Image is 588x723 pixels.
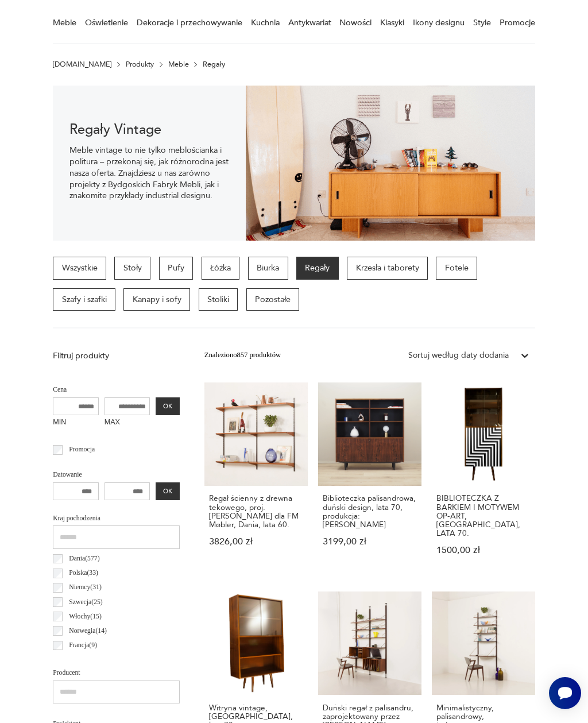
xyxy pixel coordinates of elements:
p: Czechosłowacja ( 6 ) [69,654,121,666]
a: Wszystkie [53,257,106,280]
a: BIBLIOTECZKA Z BARKIEM I MOTYWEM OP-ART, POLSKA, LATA 70.BIBLIOTECZKA Z BARKIEM I MOTYWEM OP-ART,... [432,382,535,575]
img: dff48e7735fce9207bfd6a1aaa639af4.png [246,86,535,241]
p: Filtruj produkty [53,350,180,362]
label: MAX [105,415,150,431]
label: MIN [53,415,99,431]
a: Ikony designu [413,3,465,42]
p: Polska ( 33 ) [69,567,98,579]
a: Stoły [114,257,150,280]
a: Nowości [339,3,372,42]
p: 3826,00 zł [209,538,303,546]
a: Produkty [126,60,154,68]
a: Łóżka [202,257,240,280]
a: Meble [53,3,76,42]
a: Pozostałe [246,288,300,311]
a: Szafy i szafki [53,288,115,311]
a: Pufy [159,257,194,280]
p: Norwegia ( 14 ) [69,625,107,637]
a: Antykwariat [288,3,331,42]
iframe: Smartsupp widget button [549,677,581,709]
a: Kanapy i sofy [123,288,190,311]
h1: Regały Vintage [69,124,229,137]
a: Biurka [248,257,288,280]
h3: BIBLIOTECZKA Z BARKIEM I MOTYWEM OP-ART, [GEOGRAPHIC_DATA], LATA 70. [436,494,531,538]
p: Producent [53,667,180,679]
p: 3199,00 zł [323,538,417,546]
div: Sortuj według daty dodania [408,350,509,361]
a: Meble [168,60,189,68]
p: Meble vintage to nie tylko meblościanka i politura – przekonaj się, jak różnorodna jest nasza ofe... [69,145,229,202]
a: Regał ścienny z drewna tekowego, proj. Kai Kristiansen dla FM Møbler, Dania, lata 60.Regał ścienn... [204,382,308,575]
h3: Biblioteczka palisandrowa, duński design, lata 70, produkcja: [PERSON_NAME] [323,494,417,529]
p: 1500,00 zł [436,546,531,555]
button: OK [156,397,179,416]
p: Promocja [69,444,95,455]
p: Cena [53,384,180,396]
a: Biblioteczka palisandrowa, duński design, lata 70, produkcja: HundevadBiblioteczka palisandrowa, ... [318,382,421,575]
p: Regały [203,60,225,68]
a: Fotele [436,257,477,280]
a: Krzesła i taborety [347,257,428,280]
p: Włochy ( 15 ) [69,611,102,623]
p: Szwecja ( 25 ) [69,597,102,608]
p: Kraj pochodzenia [53,513,180,524]
a: Oświetlenie [85,3,128,42]
button: OK [156,482,179,501]
h3: Regał ścienny z drewna tekowego, proj. [PERSON_NAME] dla FM Møbler, Dania, lata 60. [209,494,303,529]
a: Dekoracje i przechowywanie [137,3,242,42]
p: Datowanie [53,469,180,481]
a: Klasyki [380,3,404,42]
p: Niemcy ( 31 ) [69,582,102,593]
p: Dania ( 577 ) [69,553,99,565]
p: Francja ( 9 ) [69,640,97,651]
a: Stoliki [199,288,238,311]
a: Style [473,3,491,42]
a: [DOMAIN_NAME] [53,60,111,68]
a: Regały [296,257,339,280]
div: Znaleziono 857 produktów [204,350,281,361]
a: Kuchnia [251,3,280,42]
a: Promocje [500,3,535,42]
